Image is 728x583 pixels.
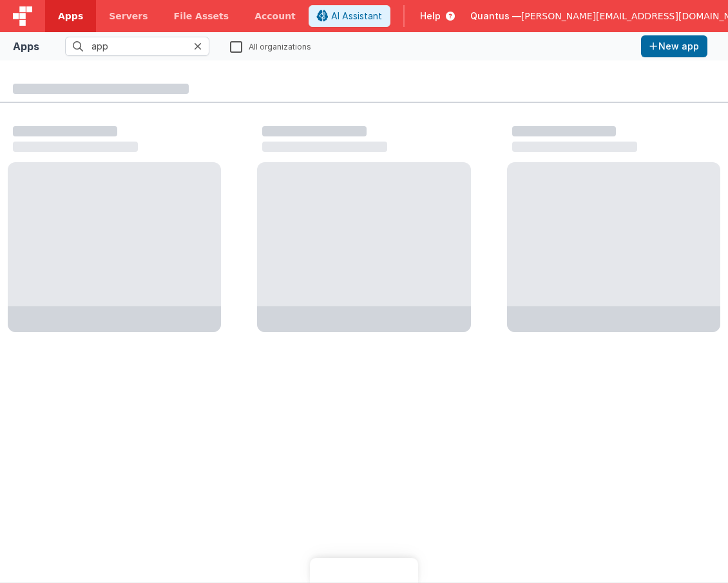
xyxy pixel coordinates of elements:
label: All organizations [230,40,311,52]
span: Help [420,10,441,23]
div: Apps [13,39,39,54]
input: Search apps [65,37,209,56]
span: File Assets [174,10,229,23]
span: AI Assistant [331,10,382,23]
span: Quantus — [470,10,521,23]
button: AI Assistant [309,5,390,27]
button: New app [641,35,707,57]
span: Servers [109,10,148,23]
span: Apps [58,10,83,23]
